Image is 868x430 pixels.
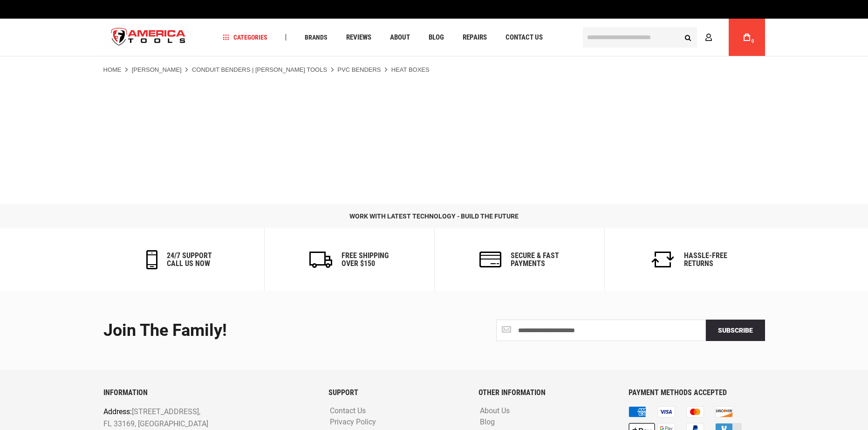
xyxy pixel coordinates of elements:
span: Blog [429,34,444,41]
button: Subscribe [706,320,765,341]
span: Subscribe [718,327,753,334]
a: Categories [219,31,272,44]
a: PVC Benders [337,66,381,74]
span: Brands [305,34,328,41]
a: Contact Us [501,31,547,44]
h6: 24/7 support call us now [167,252,212,268]
p: [STREET_ADDRESS], FL 33169, [GEOGRAPHIC_DATA] [103,406,273,430]
a: Blog [478,418,497,427]
a: Conduit Benders | [PERSON_NAME] Tools [192,66,327,74]
span: About [390,34,410,41]
span: Address: [103,408,132,416]
a: Home [103,66,122,74]
div: Join the Family! [103,321,427,340]
h6: OTHER INFORMATION [478,389,615,397]
h6: SUPPORT [328,389,465,397]
h6: PAYMENT METHODS ACCEPTED [629,389,765,397]
a: [PERSON_NAME] [132,66,182,74]
strong: Heat Boxes [391,66,430,73]
a: Repairs [458,31,491,44]
a: Privacy Policy [328,418,378,427]
a: 0 [738,19,756,56]
button: Search [679,28,697,46]
a: Brands [301,31,332,44]
a: store logo [103,20,194,55]
span: 0 [752,39,754,44]
h6: secure & fast payments [511,252,559,268]
h6: Free Shipping Over $150 [342,252,389,268]
h6: INFORMATION [103,389,314,397]
a: Reviews [342,31,376,44]
span: Repairs [463,34,487,41]
a: About Us [478,407,512,416]
span: Categories [223,34,267,41]
a: Blog [424,31,448,44]
img: America Tools [103,20,194,55]
a: About [386,31,414,44]
a: Contact Us [328,407,368,416]
span: Contact Us [506,34,543,41]
h6: Hassle-Free Returns [684,252,727,268]
span: Reviews [346,34,371,41]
